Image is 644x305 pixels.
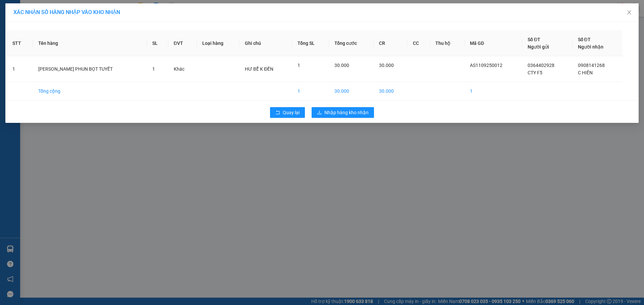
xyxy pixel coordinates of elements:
td: Khác [168,56,197,82]
li: [STREET_ADDRESS][PERSON_NAME]. [GEOGRAPHIC_DATA], Tỉnh [GEOGRAPHIC_DATA] [63,16,280,25]
span: Quay lại [283,109,300,116]
td: Tổng cộng [33,82,147,100]
th: SL [147,30,168,56]
th: CR [374,30,408,56]
th: Ghi chú [239,30,292,56]
span: Người nhận [578,44,603,50]
th: STT [7,30,33,56]
th: Loại hàng [197,30,239,56]
span: XÁC NHẬN SỐ HÀNG NHẬP VÀO KHO NHẬN [13,9,120,15]
li: Hotline: 1900 8153 [63,25,280,33]
span: rollback [275,110,280,116]
button: Close [620,3,639,22]
span: Nhập hàng kho nhận [324,109,369,116]
span: AS1109250012 [470,63,502,68]
th: Mã GD [465,30,522,56]
span: 30.000 [334,63,349,68]
b: GỬI : PV [GEOGRAPHIC_DATA] [8,49,100,71]
span: 1 [298,63,300,68]
span: 0908141268 [578,63,605,68]
td: 1 [465,82,522,100]
td: 30.000 [329,82,373,100]
button: rollbackQuay lại [270,107,305,118]
th: ĐVT [168,30,197,56]
td: 1 [7,56,33,82]
th: Thu hộ [430,30,465,56]
span: Người gửi [528,44,549,50]
span: HƯ BỂ K ĐỀN [245,66,273,72]
img: logo.jpg [8,8,42,42]
span: CTY F5 [528,70,542,75]
span: Số ĐT [528,37,540,42]
td: [PERSON_NAME] PHUN BỌT TUYẾT [33,56,147,82]
th: CC [408,30,430,56]
td: 1 [292,82,329,100]
span: Số ĐT [578,37,591,42]
span: 0364402928 [528,63,554,68]
th: Tổng SL [292,30,329,56]
th: Tên hàng [33,30,147,56]
span: C HIỀN [578,70,593,75]
th: Tổng cước [329,30,373,56]
button: downloadNhập hàng kho nhận [312,107,374,118]
td: 30.000 [374,82,408,100]
span: close [627,10,632,15]
span: 30.000 [379,63,394,68]
span: 1 [152,66,155,72]
span: download [317,110,322,116]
